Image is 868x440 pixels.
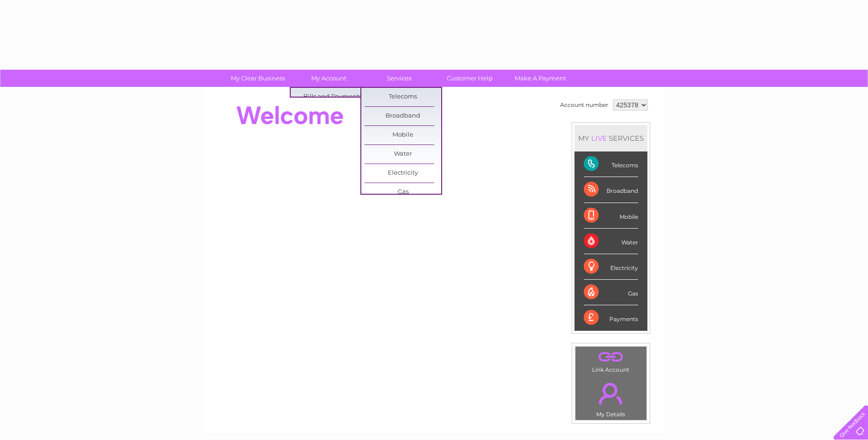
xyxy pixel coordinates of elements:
div: Mobile [584,203,638,229]
div: Water [584,229,638,254]
a: . [578,377,644,410]
a: Telecoms [365,88,441,106]
td: My Details [575,375,647,420]
div: MY SERVICES [574,125,647,151]
a: Make A Payment [502,70,579,87]
div: Electricity [584,254,638,280]
div: Telecoms [584,151,638,177]
td: Link Account [575,346,647,375]
a: Customer Help [431,70,508,87]
a: Gas [365,183,441,202]
a: Broadband [365,107,441,125]
div: Payments [584,305,638,330]
a: Water [365,145,441,164]
a: Bills and Payments [294,88,371,106]
div: LIVE [589,134,609,143]
a: Services [361,70,437,87]
td: Account number [558,97,611,113]
div: Broadband [584,177,638,203]
a: Electricity [365,164,441,183]
a: Mobile [365,126,441,144]
a: My Account [290,70,367,87]
a: . [578,349,644,365]
div: Gas [584,280,638,305]
a: My Clear Business [220,70,296,87]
